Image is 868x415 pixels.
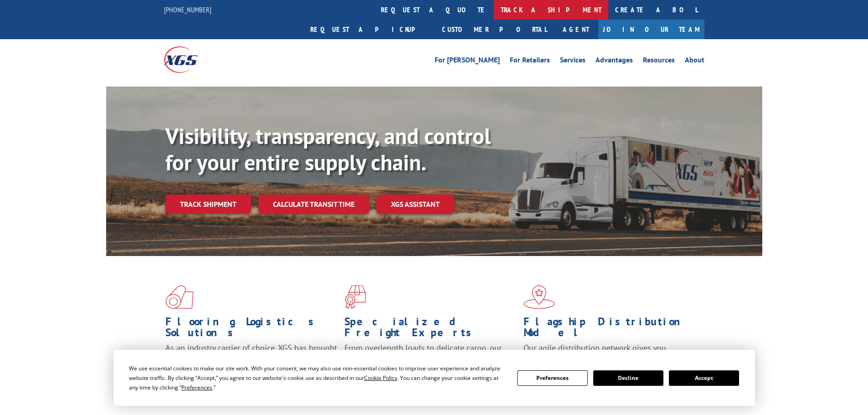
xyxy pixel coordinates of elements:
a: About [685,56,704,67]
a: Agent [554,20,598,39]
img: xgs-icon-flagship-distribution-model-red [524,285,555,309]
h1: Flooring Logistics Solutions [165,316,338,343]
a: For Retailers [510,56,550,67]
a: XGS ASSISTANT [376,195,454,214]
img: xgs-icon-total-supply-chain-intelligence-red [165,285,194,309]
a: Services [560,56,586,67]
span: Preferences [181,384,212,391]
h1: Specialized Freight Experts [344,316,517,343]
span: Our agile distribution network gives you nationwide inventory management on demand. [524,343,691,364]
div: Cookie Consent Prompt [113,350,755,406]
b: Visibility, transparency, and control for your entire supply chain. [165,122,491,176]
a: Calculate transit time [258,195,369,214]
img: xgs-icon-focused-on-flooring-red [344,285,366,309]
p: From overlength loads to delicate cargo, our experienced staff knows the best way to move your fr... [344,343,517,383]
a: Track shipment [165,195,251,214]
button: Preferences [517,370,587,386]
button: Decline [593,370,663,386]
a: For [PERSON_NAME] [435,56,500,67]
a: Request a pickup [303,20,435,39]
a: Advantages [596,56,633,67]
h1: Flagship Distribution Model [524,316,696,343]
a: Customer Portal [435,20,554,39]
div: We use essential cookies to make our site work. With your consent, we may also use non-essential ... [129,364,506,392]
button: Accept [669,370,739,386]
a: [PHONE_NUMBER] [164,5,211,14]
a: Resources [643,56,675,67]
span: As an industry carrier of choice, XGS has brought innovation and dedication to flooring logistics... [165,343,337,375]
span: Cookie Policy [364,374,397,382]
a: Join Our Team [598,20,704,39]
